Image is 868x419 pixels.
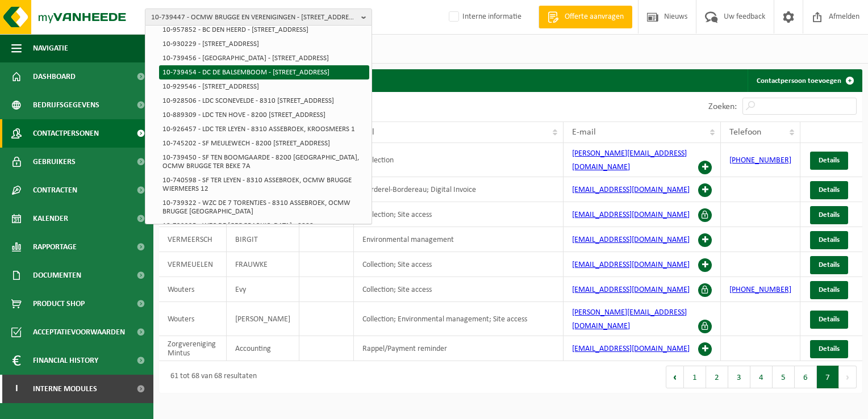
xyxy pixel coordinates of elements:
td: VERMEUELEN [159,252,227,277]
button: 2 [706,366,728,388]
button: 7 [817,366,839,388]
span: Telefoon [729,128,761,137]
span: Details [819,345,840,353]
span: Offerte aanvragen [562,11,627,23]
a: [EMAIL_ADDRESS][DOMAIN_NAME] [572,236,690,244]
span: Rapportage [33,233,77,261]
li: 10-740598 - SF TER LEYEN - 8310 ASSEBROEK, OCMW BRUGGE WIERMEERS 12 [159,173,369,196]
td: FRAUWKE [227,252,299,277]
button: 1 [684,366,706,388]
span: Documenten [33,261,81,290]
td: Environmental management [354,227,564,252]
td: Wouters [159,277,227,302]
a: Details [810,181,848,199]
a: [PERSON_NAME][EMAIL_ADDRESS][DOMAIN_NAME] [572,308,687,330]
span: Details [819,286,840,294]
a: [EMAIL_ADDRESS][DOMAIN_NAME] [572,261,690,269]
li: 10-739454 - DC DE BALSEMBOOM - [STREET_ADDRESS] [159,65,369,79]
span: Details [819,236,840,244]
a: Details [810,311,848,329]
li: 10-929546 - [STREET_ADDRESS] [159,79,369,94]
a: [PHONE_NUMBER] [729,156,791,165]
span: Dashboard [33,62,76,91]
div: 61 tot 68 van 68 resultaten [165,367,257,387]
label: Interne informatie [446,9,521,26]
a: [PHONE_NUMBER] [729,286,791,294]
td: Collection; Site access [354,277,564,302]
span: Navigatie [33,34,68,62]
span: Details [819,261,840,269]
button: 10-739447 - OCMW BRUGGE EN VERENIGINGEN - [STREET_ADDRESS] [145,9,372,26]
span: Contactpersonen [33,119,99,148]
a: [PERSON_NAME][EMAIL_ADDRESS][DOMAIN_NAME] [572,149,687,171]
button: Previous [666,366,684,388]
a: [EMAIL_ADDRESS][DOMAIN_NAME] [572,345,690,353]
td: Collection [354,143,564,177]
td: Rappel/Payment reminder [354,336,564,361]
span: Product Shop [33,290,85,318]
span: I [11,375,22,403]
td: Borderel-Bordereau; Digital Invoice [354,177,564,202]
span: Details [819,316,840,323]
li: 10-739456 - [GEOGRAPHIC_DATA] - [STREET_ADDRESS] [159,51,369,65]
button: Next [839,366,857,388]
button: 3 [728,366,750,388]
li: 10-739322 - WZC DE 7 TORENTJES - 8310 ASSEBROEK, OCMW BRUGGE [GEOGRAPHIC_DATA] [159,196,369,219]
li: 10-957852 - BC DEN HEERD - [STREET_ADDRESS] [159,23,369,37]
span: Bedrijfsgegevens [33,91,99,119]
button: 4 [750,366,773,388]
span: Details [819,211,840,219]
li: 10-745202 - SF MEULEWECH - 8200 [STREET_ADDRESS] [159,136,369,150]
a: Details [810,231,848,249]
label: Zoeken: [708,102,737,111]
td: Collection; Site access [354,202,564,227]
li: 10-889309 - LDC TEN HOVE - 8200 [STREET_ADDRESS] [159,108,369,122]
a: Details [810,206,848,224]
span: E-mail [572,128,596,137]
td: Collection; Environmental management; Site access [354,302,564,336]
a: Contactpersoon toevoegen [748,69,861,92]
td: [PERSON_NAME] [227,302,299,336]
span: Financial History [33,346,98,375]
li: 10-928506 - LDC SCONEVELDE - 8310 [STREET_ADDRESS] [159,94,369,108]
a: [EMAIL_ADDRESS][DOMAIN_NAME] [572,211,690,219]
span: Acceptatievoorwaarden [33,318,125,346]
td: Collection; Site access [354,252,564,277]
td: BIRGIT [227,227,299,252]
td: Wouters [159,302,227,336]
span: Details [819,157,840,164]
a: Offerte aanvragen [539,6,632,28]
span: Gebruikers [33,148,76,176]
button: 5 [773,366,795,388]
a: Details [810,152,848,170]
td: Evy [227,277,299,302]
span: Contracten [33,176,77,204]
li: 10-739450 - SF TEN BOOMGAARDE - 8200 [GEOGRAPHIC_DATA], OCMW BRUGGE TER BEKE 7A [159,150,369,173]
span: Interne modules [33,375,97,403]
td: VERMEERSCH [159,227,227,252]
td: Accounting [227,336,299,361]
li: 10-930229 - [STREET_ADDRESS] [159,37,369,51]
li: 10-926457 - LDC TER LEYEN - 8310 ASSEBROEK, KROOSMEERS 1 [159,122,369,136]
span: Details [819,186,840,194]
span: 10-739447 - OCMW BRUGGE EN VERENIGINGEN - [STREET_ADDRESS] [151,9,357,26]
button: 6 [795,366,817,388]
a: Details [810,256,848,274]
a: [EMAIL_ADDRESS][DOMAIN_NAME] [572,286,690,294]
a: [EMAIL_ADDRESS][DOMAIN_NAME] [572,186,690,194]
span: Kalender [33,204,68,233]
li: 10-739325 - WZC DE [GEOGRAPHIC_DATA] - 8000 [GEOGRAPHIC_DATA], OCMW [GEOGRAPHIC_DATA] [GEOGRAPHIC... [159,219,369,250]
a: Details [810,340,848,358]
td: Zorgvereniging Mintus [159,336,227,361]
a: Details [810,281,848,299]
